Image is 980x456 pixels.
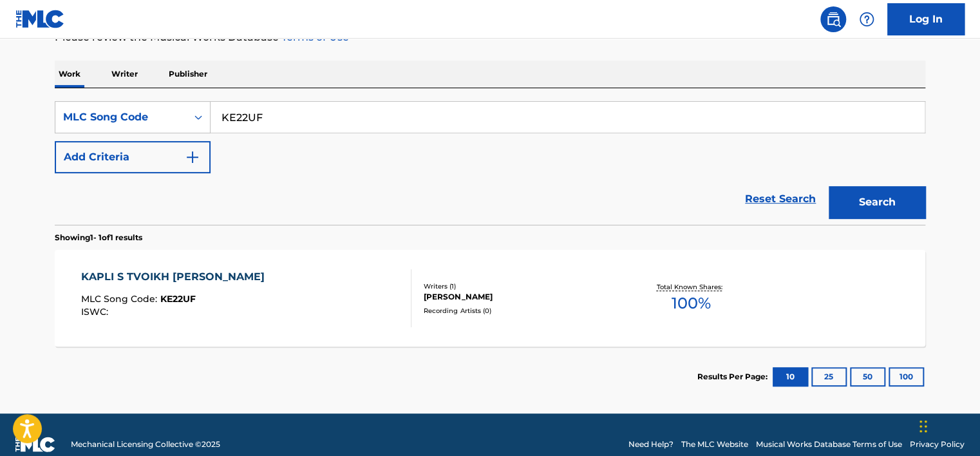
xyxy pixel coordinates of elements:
[55,61,84,88] p: Work
[656,282,725,292] p: Total Known Shares:
[916,394,980,456] iframe: Chat Widget
[739,185,822,213] a: Reset Search
[165,61,211,88] p: Publisher
[697,371,771,383] p: Results Per Page:
[55,101,925,225] form: Search Form
[910,439,965,450] a: Privacy Policy
[15,10,65,28] img: MLC Logo
[424,306,618,316] div: Recording Artists ( 0 )
[15,437,55,452] img: logo
[108,61,142,88] p: Writer
[825,12,841,27] img: search
[424,291,618,303] div: [PERSON_NAME]
[81,306,111,318] span: ISWC :
[681,439,748,450] a: The MLC Website
[55,232,142,243] p: Showing 1 - 1 of 1 results
[811,367,847,386] button: 25
[81,269,271,285] div: KAPLI S TVOIKH [PERSON_NAME]
[919,407,927,446] div: টেনে আনুন
[859,12,874,27] img: help
[63,109,179,125] div: MLC Song Code
[854,6,880,32] div: Help
[185,149,200,165] img: 9d2ae6d4665cec9f34b9.svg
[829,186,925,218] button: Search
[81,293,160,305] span: MLC Song Code :
[71,439,220,450] span: Mechanical Licensing Collective © 2025
[628,439,674,450] a: Need Help?
[424,281,618,291] div: Writers ( 1 )
[671,292,710,315] span: 100 %
[160,293,196,305] span: KE22UF
[820,6,846,32] a: Public Search
[756,439,902,450] a: Musical Works Database Terms of Use
[850,367,885,386] button: 50
[887,3,965,35] a: Log In
[916,394,980,456] div: চ্যাট উইজেট
[55,141,211,173] button: Add Criteria
[889,367,924,386] button: 100
[55,250,925,347] a: KAPLI S TVOIKH [PERSON_NAME]MLC Song Code:KE22UFISWC:Writers (1)[PERSON_NAME]Recording Artists (0...
[773,367,808,386] button: 10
